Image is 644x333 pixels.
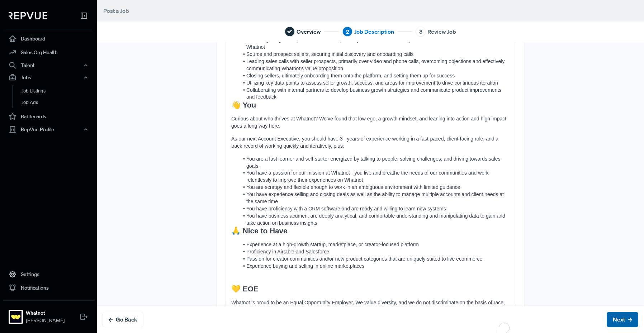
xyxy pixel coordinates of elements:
span: You are scrappy and flexible enough to work in an ambiguous environment with limited guidance [246,184,460,190]
button: Talent [3,59,94,71]
a: Settings [3,267,94,281]
span: Passion for creator communities and/or new product categories that are uniquely suited to live ec... [246,256,482,262]
span: You have business acumen, are deeply analytical, and comfortable understanding and manipulating d... [246,213,507,226]
a: Job Listings [13,85,104,97]
span: Closing sellers, ultimately onboarding them onto the platform, and setting them up for success [246,73,455,79]
a: Dashboard [3,32,94,46]
span: You are a fast learner and self-starter energized by talking to people, solving challenges, and d... [246,156,502,169]
span: You have experience selling and closing deals as well as the ability to manage multiple accounts ... [246,191,505,204]
span: Leading sales calls with seller prospects, primarily over video and phone calls, overcoming objec... [246,58,506,71]
div: 3 [416,27,426,37]
span: Experience buying and selling in online marketplaces [246,263,364,269]
span: Collaborating with internal partners to develop business growth strategies and communicate produc... [246,87,503,100]
button: Jobs [3,71,94,84]
span: Overview [297,27,321,36]
button: RepVue Profile [3,123,94,135]
span: Review Job [427,27,456,36]
span: 🙏 Nice to Have [231,227,288,235]
span: Proficiency in Airtable and Salesforce [246,249,329,254]
span: [PERSON_NAME] [26,317,65,324]
span: Whatnot is proud to be an Equal Opportunity Employer. We value diversity, and we do not discrimin... [231,300,509,327]
span: As our next Account Executive, you should have 3+ years of experience working in a fast-paced, cl... [231,136,500,149]
img: Whatnot [10,311,22,323]
span: Source and prospect sellers, securing initial discovery and onboarding calls [246,51,413,57]
span: Post a Job [103,7,129,14]
span: Utilizing key data points to assess seller growth, success, and areas for improvement to drive co... [246,80,498,86]
a: WhatnotWhatnot[PERSON_NAME] [3,300,94,327]
div: 2 [342,27,352,37]
a: Sales Org Health [3,46,94,59]
span: Experience at a high-growth startup, marketplace, or creator-focused platform [246,242,419,247]
strong: 💛 EOE [231,285,259,293]
a: Battlecards [3,110,94,123]
strong: Whatnot [26,309,65,317]
span: You have a passion for our mission at Whatnot - you live and breathe the needs of our communities... [246,170,490,183]
a: Notifications [3,281,94,295]
span: Curious about who thrives at Whatnot? We’ve found that low ego, a growth mindset, and leaning int... [231,116,508,129]
a: Job Ads [13,97,104,108]
span: You have proficiency with a CRM software and are ready and willing to learn new systems [246,206,446,211]
button: Next [607,312,638,327]
span: Job Description [354,27,394,36]
span: 👋 You [231,101,256,109]
img: RepVue [9,12,47,19]
button: Go Back [103,312,143,327]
